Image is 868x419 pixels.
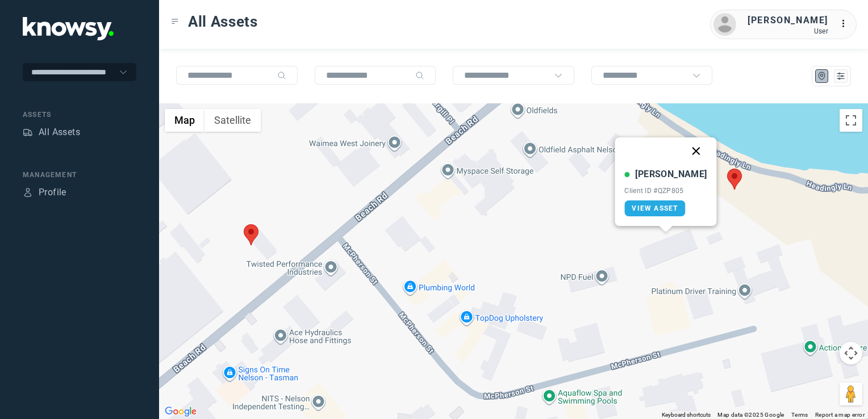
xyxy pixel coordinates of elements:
[662,411,711,419] button: Keyboard shortcuts
[815,412,865,418] a: Report a map error
[748,27,828,35] div: User
[748,14,828,27] div: [PERSON_NAME]
[23,125,80,139] a: AssetsAll Assets
[624,200,685,216] a: View Asset
[840,17,853,31] div: :
[713,13,736,36] img: avatar.png
[415,71,424,80] div: Search
[23,187,33,198] div: Profile
[171,18,179,26] div: Toggle Menu
[624,187,707,195] div: Client ID #QZP805
[277,71,286,80] div: Search
[817,71,827,81] div: Map
[840,109,862,132] button: Toggle fullscreen view
[23,17,114,40] img: Application Logo
[791,412,808,418] a: Terms
[635,167,707,181] div: [PERSON_NAME]
[840,342,862,364] button: Map camera controls
[840,383,862,405] button: Drag Pegman onto the map to open Street View
[188,11,258,32] span: All Assets
[23,127,33,137] div: Assets
[23,170,136,180] div: Management
[162,404,199,419] a: Open this area in Google Maps (opens a new window)
[162,404,199,419] img: Google
[205,109,261,132] button: Show satellite imagery
[23,186,66,199] a: ProfileProfile
[39,125,80,139] div: All Assets
[717,412,784,418] span: Map data ©2025 Google
[632,204,678,212] span: View Asset
[836,71,846,81] div: List
[683,137,710,165] button: Close
[39,186,66,199] div: Profile
[165,109,205,132] button: Show street map
[840,17,853,32] div: :
[840,19,852,28] tspan: ...
[23,110,136,120] div: Assets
